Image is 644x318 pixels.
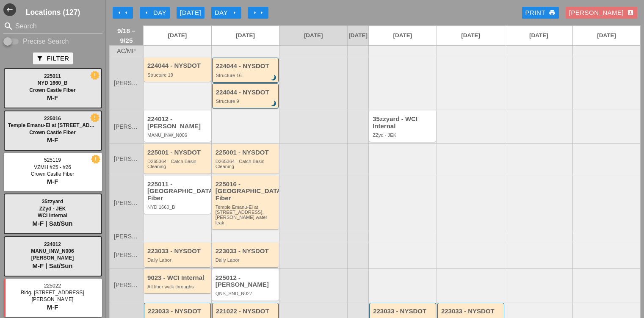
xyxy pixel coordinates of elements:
i: arrow_left [123,9,130,16]
div: Temple Emanu-El at 1 E 65th Str, NYC, POE water leak [216,205,277,225]
span: Temple Emanu-El at [STREET_ADDRESS], [PERSON_NAME] water leak [8,122,180,128]
div: NYD 1660_B [147,205,209,210]
span: 35zzyard [42,199,64,205]
span: [PERSON_NAME] [32,296,74,302]
div: Day [143,8,166,18]
span: [PERSON_NAME] [114,233,139,240]
button: Day [140,7,170,19]
div: Daily Labor [147,257,209,263]
i: account_box [627,9,634,16]
span: 9/18 – 9/25 [114,26,139,45]
span: [PERSON_NAME] [114,124,139,130]
div: 223033 - NYSDOT [216,248,277,255]
div: [PERSON_NAME] [569,8,634,18]
span: 225016 [44,116,61,122]
div: 221022 - NYSDOT [216,308,276,315]
i: new_releases [92,155,100,163]
div: All fiber walk throughs [147,284,209,289]
span: [PERSON_NAME] [114,156,139,162]
div: Daily Labor [216,257,277,263]
span: Crown Castle Fiber [31,171,75,177]
div: 225011 - [GEOGRAPHIC_DATA] Fiber [147,181,209,202]
div: Structure 16 [216,73,276,78]
span: Crown Castle Fiber [29,130,75,135]
div: [DATE] [180,8,201,18]
button: Filter [33,53,72,64]
div: QNS_SND_N027 [216,291,277,296]
i: search [3,21,14,31]
span: NYD 1660_B [38,80,68,86]
div: 224012 - [PERSON_NAME] [147,116,209,130]
div: ZZyd - JEK [373,133,434,138]
span: M-F [47,136,58,144]
button: Shrink Sidebar [3,3,16,16]
div: 224044 - NYSDOT [216,89,276,96]
span: [PERSON_NAME] [31,255,74,261]
span: M-F | Sat/Sun [32,220,72,227]
div: 225016 - [GEOGRAPHIC_DATA] Fiber [216,181,277,202]
span: Bldg. [STREET_ADDRESS] [21,290,84,296]
div: Print [525,8,556,18]
span: [PERSON_NAME] [114,80,139,86]
i: arrow_left [143,9,150,16]
span: VZMH #25 - #26 [34,164,71,170]
span: [PERSON_NAME] [114,282,139,288]
a: [DATE] [348,26,368,45]
div: 9023 - WCI Internal [147,274,209,282]
div: Structure 9 [216,99,276,104]
span: M-F [47,304,58,311]
span: ZZyd - JEK [39,206,66,212]
button: [PERSON_NAME] [566,7,637,19]
div: 225001 - NYSDOT [147,149,209,156]
div: 223033 - NYSDOT [148,308,208,315]
a: [DATE] [279,26,347,45]
i: print [549,9,556,16]
i: brightness_3 [270,73,279,83]
a: [DATE] [369,26,437,45]
i: arrow_right [231,9,238,16]
span: [PERSON_NAME] [114,200,139,206]
div: 224044 - NYSDOT [216,63,276,70]
i: new_releases [91,114,99,122]
a: [DATE] [144,26,211,45]
button: [DATE] [177,7,205,19]
button: Day [211,7,241,19]
button: Move Ahead 1 Week [248,7,268,19]
a: [DATE] [573,26,640,45]
a: [DATE] [505,26,573,45]
button: Move Back 1 Week [113,7,133,19]
div: 225012 - [PERSON_NAME] [216,274,277,288]
i: filter_alt [36,55,43,62]
div: 224044 - NYSDOT [147,62,209,69]
i: new_releases [91,72,99,79]
div: D265364 - Catch Basin Cleaning [147,159,209,169]
div: Structure 19 [147,72,209,77]
span: Crown Castle Fiber [29,87,75,93]
span: 224012 [44,241,61,247]
label: Precise Search [23,37,69,46]
div: 35zzyard - WCI Internal [373,116,434,130]
span: [PERSON_NAME] [114,252,139,258]
i: arrow_right [258,9,265,16]
span: M-F [47,178,58,185]
i: arrow_right [252,9,258,16]
input: Search [15,19,91,33]
i: west [3,3,16,16]
i: brightness_3 [270,99,279,108]
i: arrow_left [116,9,123,16]
div: 223033 - NYSDOT [373,308,434,315]
div: MANU_INW_N006 [147,133,209,138]
a: [DATE] [212,26,279,45]
span: M-F | Sat/Sun [32,262,72,269]
div: D265364 - Catch Basin Cleaning [216,159,277,169]
div: 223033 - NYSDOT [147,248,209,255]
span: M-F [47,94,58,101]
span: MANU_INW_N006 [31,248,74,254]
span: 525119 [44,157,61,163]
a: [DATE] [437,26,505,45]
span: 225022 [44,283,61,289]
div: 225001 - NYSDOT [216,149,277,156]
div: Enable Precise search to match search terms exactly. [3,36,102,47]
div: Filter [36,54,69,64]
span: 225011 [44,73,61,79]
